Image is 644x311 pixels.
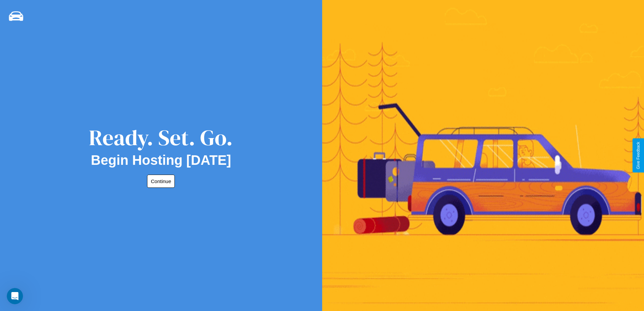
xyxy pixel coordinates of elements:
button: Continue [147,175,175,188]
iframe: Intercom live chat [7,288,23,304]
h2: Begin Hosting [DATE] [91,153,231,168]
div: Give Feedback [636,142,641,169]
div: Ready. Set. Go. [89,123,233,153]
